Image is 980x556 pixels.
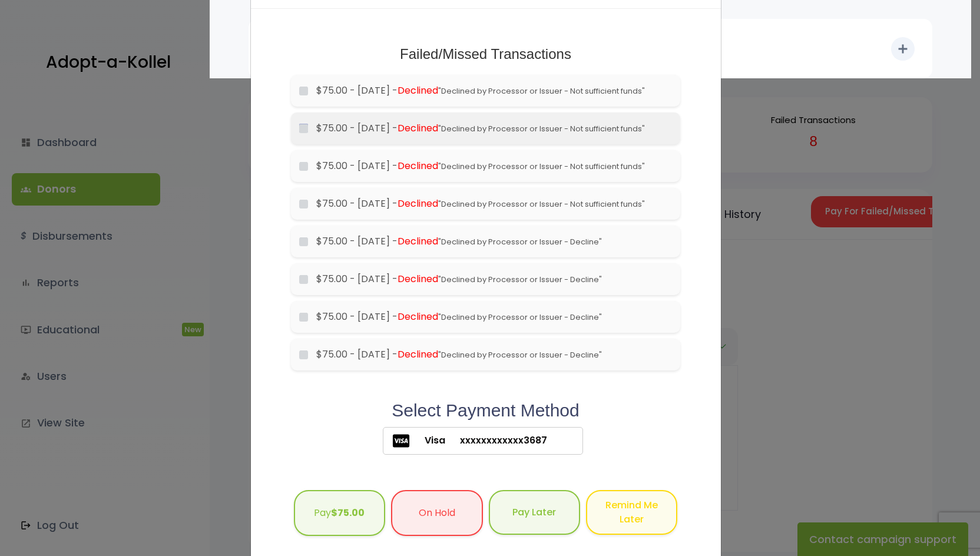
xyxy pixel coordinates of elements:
[316,159,672,173] label: $75.00 - [DATE] -
[331,506,365,519] b: $75.00
[398,159,438,173] span: Declined
[291,46,681,63] h1: Failed/Missed Transactions
[438,85,645,97] span: "Declined by Processor or Issuer - Not sufficient funds"
[316,234,672,249] label: $75.00 - [DATE] -
[410,433,445,448] span: Visa
[398,84,438,97] span: Declined
[489,490,580,535] button: Pay Later
[586,490,677,535] button: Remind Me Later
[294,490,385,537] button: Pay$75.00
[391,490,482,537] button: On Hold
[398,234,438,248] span: Declined
[438,236,602,247] span: "Declined by Processor or Issuer - Decline"
[316,197,672,211] label: $75.00 - [DATE] -
[398,310,438,323] span: Declined
[398,121,438,135] span: Declined
[398,272,438,286] span: Declined
[398,347,438,361] span: Declined
[438,161,645,172] span: "Declined by Processor or Issuer - Not sufficient funds"
[438,312,602,323] span: "Declined by Processor or Issuer - Decline"
[438,123,645,134] span: "Declined by Processor or Issuer - Not sufficient funds"
[316,310,672,324] label: $75.00 - [DATE] -
[438,349,602,360] span: "Declined by Processor or Issuer - Decline"
[291,400,681,421] h2: Select Payment Method
[445,433,547,448] span: xxxxxxxxxxxx3687
[316,121,672,135] label: $75.00 - [DATE] -
[316,272,672,286] label: $75.00 - [DATE] -
[438,274,602,285] span: "Declined by Processor or Issuer - Decline"
[316,84,672,98] label: $75.00 - [DATE] -
[316,347,672,362] label: $75.00 - [DATE] -
[438,198,645,210] span: "Declined by Processor or Issuer - Not sufficient funds"
[398,197,438,210] span: Declined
